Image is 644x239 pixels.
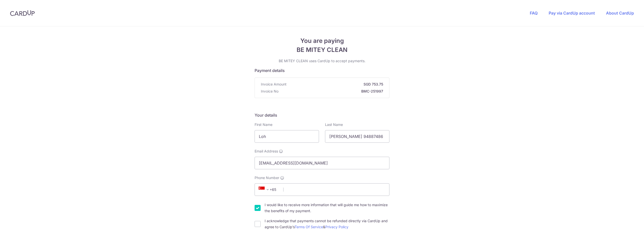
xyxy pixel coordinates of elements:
h5: Payment details [255,67,389,73]
a: About CardUp [606,11,634,16]
a: Privacy Policy [325,225,348,229]
span: You are paying [255,36,389,45]
a: Terms Of Service [295,225,323,229]
span: Invoice No [261,89,278,94]
label: I would like to receive more information that will guide me how to maximize the benefits of my pa... [265,202,389,214]
a: FAQ [530,11,538,16]
label: I acknowledge that payments cannot be refunded directly via CardUp and agree to CardUp’s & [265,218,389,230]
span: +65 [257,187,280,193]
h5: Your details [255,112,389,118]
label: Last Name [325,122,343,127]
input: Email address [255,157,389,169]
label: First Name [255,122,272,127]
span: BE MITEY CLEAN [255,45,389,54]
span: Invoice Amount [261,82,287,87]
input: First name [255,130,319,143]
strong: BMC-251997 [280,89,383,94]
a: Pay via CardUp account [549,11,595,16]
span: Phone Number [255,175,279,180]
img: CardUp [10,10,35,16]
span: +65 [259,187,271,193]
span: Email Address [255,149,278,154]
p: BE MITEY CLEAN uses CardUp to accept payments. [255,58,389,63]
strong: SGD 753.75 [289,82,383,87]
input: Last name [325,130,389,143]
